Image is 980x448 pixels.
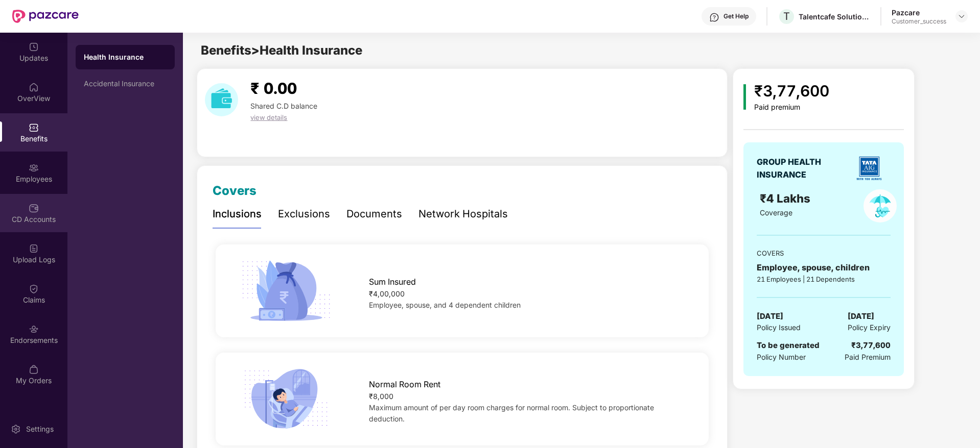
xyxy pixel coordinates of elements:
span: Coverage [760,208,792,217]
img: svg+xml;base64,PHN2ZyBpZD0iVXBkYXRlZCIgeG1sbnM9Imh0dHA6Ly93d3cudzMub3JnLzIwMDAvc3ZnIiB3aWR0aD0iMj... [29,42,39,52]
img: policyIcon [864,189,897,222]
img: icon [238,365,334,433]
span: [DATE] [757,310,783,322]
div: Documents [346,206,402,222]
span: Sum Insured [369,276,416,288]
div: Pazcare [892,8,946,17]
div: Exclusions [278,206,330,222]
span: Policy Number [757,353,806,361]
div: Get Help [724,12,749,20]
img: svg+xml;base64,PHN2ZyBpZD0iTXlfT3JkZXJzIiBkYXRhLW5hbWU9Ik15IE9yZGVycyIgeG1sbnM9Imh0dHA6Ly93d3cudz... [29,364,39,375]
img: svg+xml;base64,PHN2ZyBpZD0iQ2xhaW0iIHhtbG5zPSJodHRwOi8vd3d3LnczLm9yZy8yMDAwL3N2ZyIgd2lkdGg9IjIwIi... [29,284,39,294]
div: ₹3,77,600 [754,79,829,103]
div: Inclusions [213,206,262,222]
div: Customer_success [892,17,946,26]
img: svg+xml;base64,PHN2ZyBpZD0iSG9tZSIgeG1sbnM9Imh0dHA6Ly93d3cudzMub3JnLzIwMDAvc3ZnIiB3aWR0aD0iMjAiIG... [29,82,39,92]
span: Benefits > Health Insurance [201,43,362,58]
div: COVERS [757,248,891,258]
div: Network Hospitals [418,206,508,222]
div: Paid premium [754,103,829,112]
img: svg+xml;base64,PHN2ZyBpZD0iRW1wbG95ZWVzIiB4bWxucz0iaHR0cDovL3d3dy53My5vcmcvMjAwMC9zdmciIHdpZHRoPS... [29,163,39,173]
span: To be generated [757,340,820,350]
img: svg+xml;base64,PHN2ZyBpZD0iRW5kb3JzZW1lbnRzIiB4bWxucz0iaHR0cDovL3d3dy53My5vcmcvMjAwMC9zdmciIHdpZH... [29,324,39,334]
div: Health Insurance [84,52,167,62]
span: Employee, spouse, and 4 dependent children [369,301,521,309]
span: ₹4 Lakhs [760,191,813,205]
div: ₹4,00,000 [369,288,687,300]
span: view details [250,113,287,121]
img: New Pazcare Logo [12,10,79,23]
div: Settings [23,424,57,434]
span: Policy Issued [757,322,801,333]
img: svg+xml;base64,PHN2ZyBpZD0iVXBsb2FkX0xvZ3MiIGRhdGEtbmFtZT0iVXBsb2FkIExvZ3MiIHhtbG5zPSJodHRwOi8vd3... [29,243,39,254]
span: Policy Expiry [848,322,891,333]
img: download [205,83,238,116]
img: svg+xml;base64,PHN2ZyBpZD0iQmVuZWZpdHMiIHhtbG5zPSJodHRwOi8vd3d3LnczLm9yZy8yMDAwL3N2ZyIgd2lkdGg9Ij... [29,122,39,133]
div: ₹8,000 [369,391,687,402]
div: Talentcafe Solutions Llp [799,12,870,21]
span: Normal Room Rent [369,378,440,391]
div: 21 Employees | 21 Dependents [757,274,891,284]
span: ₹ 0.00 [250,79,297,97]
span: Maximum amount of per day room charges for normal room. Subject to proportionate deduction. [369,403,654,423]
img: svg+xml;base64,PHN2ZyBpZD0iU2V0dGluZy0yMHgyMCIgeG1sbnM9Imh0dHA6Ly93d3cudzMub3JnLzIwMDAvc3ZnIiB3aW... [11,424,21,434]
span: Shared C.D balance [250,102,317,110]
span: Paid Premium [845,352,891,363]
img: icon [238,257,334,325]
div: Employee, spouse, children [757,261,891,274]
div: ₹3,77,600 [851,339,891,352]
img: insurerLogo [851,151,887,186]
img: icon [743,84,746,110]
div: GROUP HEALTH INSURANCE [757,156,846,181]
img: svg+xml;base64,PHN2ZyBpZD0iQ0RfQWNjb3VudHMiIGRhdGEtbmFtZT0iQ0QgQWNjb3VudHMiIHhtbG5zPSJodHRwOi8vd3... [29,203,39,213]
span: Covers [213,183,256,198]
img: svg+xml;base64,PHN2ZyBpZD0iSGVscC0zMngzMiIgeG1sbnM9Imh0dHA6Ly93d3cudzMub3JnLzIwMDAvc3ZnIiB3aWR0aD... [709,12,719,22]
span: [DATE] [848,310,874,322]
img: svg+xml;base64,PHN2ZyBpZD0iRHJvcGRvd24tMzJ4MzIiIHhtbG5zPSJodHRwOi8vd3d3LnczLm9yZy8yMDAwL3N2ZyIgd2... [958,12,966,20]
span: T [783,10,790,22]
div: Accidental Insurance [84,80,167,88]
